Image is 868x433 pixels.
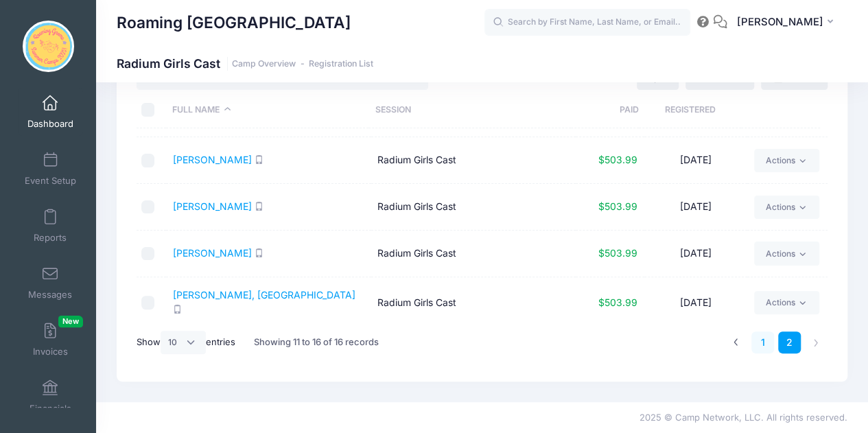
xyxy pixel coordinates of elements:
input: Search by First Name, Last Name, or Email... [484,9,690,36]
h1: Roaming [GEOGRAPHIC_DATA] [117,7,351,38]
span: $503.99 [598,247,637,259]
button: [PERSON_NAME] [727,7,847,38]
i: SMS enabled [255,202,263,211]
th: Paid: activate to sort column ascending [571,92,639,128]
span: Event Setup [25,175,76,187]
a: Actions [754,149,819,172]
th: Session: activate to sort column ascending [368,92,571,128]
img: Roaming Gnome Theatre [23,21,74,72]
a: [PERSON_NAME] [173,154,252,165]
span: Reports [34,232,67,244]
a: Financials [18,373,83,421]
span: Dashboard [27,118,73,130]
span: New [58,316,83,327]
th: Registered: activate to sort column ascending [639,92,741,128]
a: Actions [754,196,819,219]
h1: Radium Girls Cast [117,56,373,71]
td: [DATE] [644,231,747,277]
a: 1 [751,331,774,354]
label: Show entries [137,331,235,354]
a: Actions [754,291,819,314]
td: [DATE] [644,277,747,328]
span: Messages [28,289,72,301]
a: Reports [18,202,83,250]
td: Radium Girls Cast [371,231,576,277]
a: Actions [754,242,819,265]
span: $503.99 [598,200,637,212]
span: $503.99 [598,154,637,165]
i: SMS enabled [255,248,263,257]
td: Radium Girls Cast [371,137,576,184]
a: Event Setup [18,145,83,193]
td: [DATE] [644,184,747,231]
a: InvoicesNew [18,316,83,364]
a: Registration List [309,59,373,69]
i: SMS enabled [173,305,182,314]
a: [PERSON_NAME] [173,200,252,212]
a: Dashboard [18,88,83,136]
a: [PERSON_NAME], [GEOGRAPHIC_DATA] [173,289,355,301]
div: Showing 11 to 16 of 16 records [254,327,379,358]
td: [DATE] [644,137,747,184]
a: 2 [778,331,801,354]
span: Financials [30,403,71,414]
span: $503.99 [598,296,637,308]
i: SMS enabled [255,155,263,164]
a: [PERSON_NAME] [173,247,252,259]
span: Invoices [33,346,68,358]
span: 2025 © Camp Network, LLC. All rights reserved. [640,412,847,423]
td: Radium Girls Cast [371,277,576,328]
select: Showentries [161,331,206,354]
th: Full Name: activate to sort column descending [166,92,369,128]
a: Camp Overview [232,59,296,69]
a: Messages [18,259,83,307]
td: Radium Girls Cast [371,184,576,231]
span: [PERSON_NAME] [736,14,823,30]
